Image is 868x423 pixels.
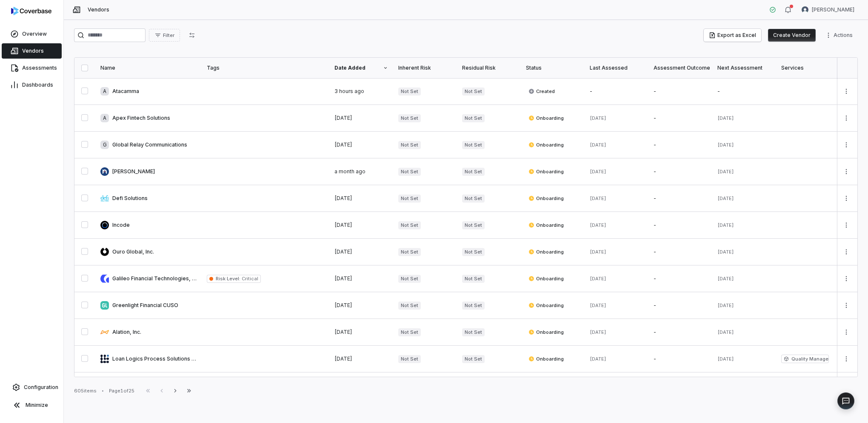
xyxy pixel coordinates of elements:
span: Onboarding [528,168,564,175]
span: [PERSON_NAME] [812,6,854,13]
img: Coverbase logo [11,7,51,15]
span: [DATE] [717,195,734,201]
span: Not Set [462,302,485,310]
td: - [648,212,712,239]
span: Not Set [462,355,485,363]
span: [DATE] [334,195,352,201]
span: [DATE] [334,222,352,228]
button: More actions [839,326,853,338]
span: Not Set [398,248,421,256]
span: Overview [22,31,47,37]
span: Not Set [398,114,421,122]
span: [DATE] [334,141,352,148]
span: a month ago [334,168,365,175]
a: Overview [2,26,62,42]
div: Inherent Risk [398,65,452,71]
span: [DATE] [590,276,606,282]
span: [DATE] [717,249,734,255]
div: Residual Risk [462,65,516,71]
button: Create Vendor [768,29,816,42]
a: Configuration [3,380,60,395]
span: Not Set [398,195,421,203]
div: Date Added [334,65,388,71]
span: Onboarding [528,248,564,255]
span: [DATE] [590,222,606,228]
span: Not Set [462,114,485,122]
span: Onboarding [528,275,564,282]
button: More actions [839,352,853,365]
span: [DATE] [334,302,352,308]
td: - [712,78,776,105]
span: [DATE] [590,142,606,148]
td: - [585,78,648,105]
span: Quality Management SaaS [781,355,829,363]
span: Not Set [398,168,421,176]
td: - [648,158,712,185]
span: [DATE] [334,355,352,362]
div: 605 items [74,388,97,394]
td: - [648,132,712,158]
span: [DATE] [334,329,352,335]
button: More actions [839,85,853,98]
span: [DATE] [590,356,606,362]
span: Not Set [462,168,485,176]
span: [DATE] [717,302,734,308]
a: Assessments [2,60,62,76]
span: [DATE] [717,142,734,148]
a: Dashboards [2,77,62,93]
span: 3 hours ago [334,88,364,94]
td: - [648,105,712,132]
span: Not Set [398,302,421,310]
span: Not Set [398,275,421,283]
button: More actions [839,219,853,231]
span: Onboarding [528,302,564,309]
span: Assessments [22,65,57,71]
span: [DATE] [334,115,352,121]
span: [DATE] [590,249,606,255]
button: More actions [822,29,858,42]
button: More actions [839,192,853,205]
span: [DATE] [334,275,352,282]
div: Last Assessed [590,65,643,71]
span: Critical [240,276,258,282]
span: Not Set [462,221,485,229]
button: Michael Violante avatar[PERSON_NAME] [797,3,859,16]
div: Services [781,65,835,71]
span: Not Set [462,141,485,149]
span: [DATE] [717,222,734,228]
button: Export as Excel [704,29,761,42]
td: - [648,292,712,319]
div: Assessment Outcome [654,65,707,71]
span: [DATE] [717,356,734,362]
span: Not Set [462,195,485,203]
span: Created [528,88,555,95]
span: Not Set [462,328,485,336]
span: Not Set [398,87,421,96]
td: - [648,319,712,346]
span: [DATE] [590,195,606,201]
div: Status [526,65,580,71]
span: Dashboards [22,82,53,88]
span: Risk Level : [216,276,240,282]
button: More actions [839,245,853,258]
button: More actions [839,299,853,312]
span: Onboarding [528,329,564,336]
span: Not Set [462,275,485,283]
img: Michael Violante avatar [802,6,808,13]
td: - [648,265,712,292]
button: More actions [839,138,853,151]
td: - [648,185,712,212]
span: Not Set [398,221,421,229]
span: Minimize [26,402,48,409]
span: [DATE] [717,115,734,121]
span: Onboarding [528,141,564,148]
button: More actions [839,165,853,178]
span: Not Set [398,328,421,336]
div: Tags [207,65,324,71]
span: Onboarding [528,115,564,121]
span: Configuration [24,384,58,391]
span: [DATE] [717,276,734,282]
span: [DATE] [717,329,734,335]
span: [DATE] [590,115,606,121]
span: Not Set [462,248,485,256]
